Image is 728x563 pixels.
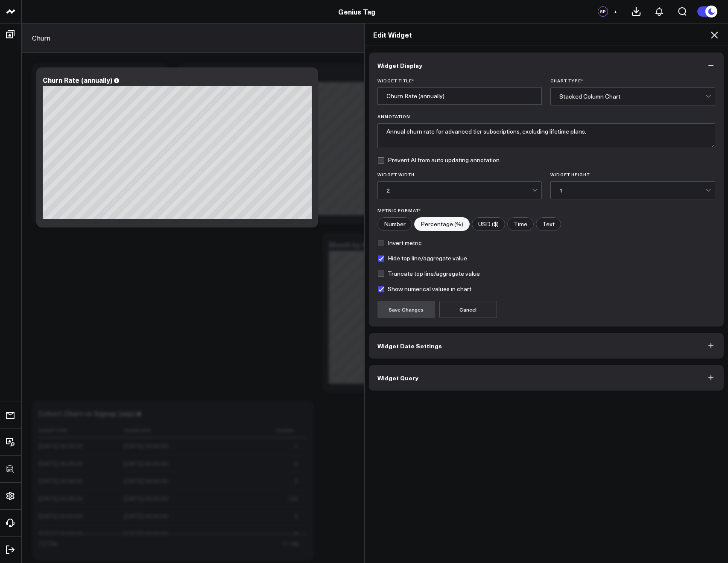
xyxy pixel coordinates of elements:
span: + [614,9,617,15]
label: Annotation [377,114,716,119]
label: Number [377,217,412,231]
button: + [610,6,620,17]
h2: Edit Widget [373,30,720,39]
label: Show numerical values in chart [377,286,471,292]
input: Enter your widget title [377,88,542,105]
span: Widget Display [377,62,422,69]
span: Widget Date Settings [377,342,442,349]
label: Percentage (%) [414,217,470,231]
label: Hide top line/aggregate value [377,255,467,262]
label: Prevent AI from auto updating annotation [377,157,500,163]
button: Save Changes [377,301,435,318]
label: Chart Type * [550,78,715,83]
label: Widget Width [377,172,542,177]
label: Text [536,217,561,231]
label: Metric Format* [377,208,716,213]
div: Stacked Column Chart [559,93,705,100]
button: Widget Query [369,365,724,391]
div: SP [598,6,608,17]
label: USD ($) [472,217,505,231]
div: 1 [559,187,705,194]
div: 2 [386,187,532,194]
label: Widget Height [550,172,715,177]
label: Widget Title * [377,78,542,83]
span: Widget Query [377,374,418,381]
a: Genius Tag [338,7,375,16]
button: Widget Date Settings [369,333,724,359]
label: Time [507,217,534,231]
button: Cancel [439,301,497,318]
textarea: Annual churn rate for advanced tier subscriptions, excluding lifetime plans. [377,123,716,148]
label: Invert metric [377,239,422,246]
button: Widget Display [369,53,724,78]
label: Truncate top line/aggregate value [377,270,480,277]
